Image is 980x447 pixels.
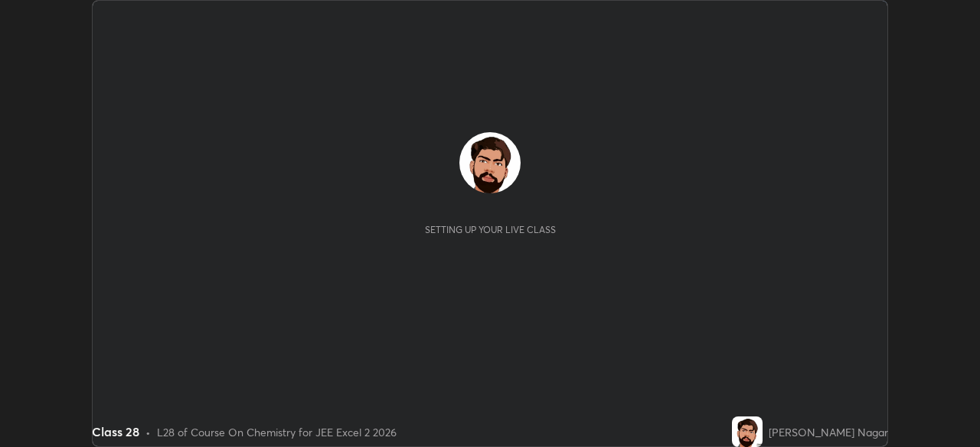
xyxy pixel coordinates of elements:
[769,424,888,440] div: [PERSON_NAME] Nagar
[92,423,139,441] div: Class 28
[145,424,151,440] div: •
[157,424,397,440] div: L28 of Course On Chemistry for JEE Excel 2 2026
[459,132,521,193] img: 8a6df0ca86aa4bafae21e328bd8b9af3.jpg
[732,416,763,447] img: 8a6df0ca86aa4bafae21e328bd8b9af3.jpg
[425,224,556,235] div: Setting up your live class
